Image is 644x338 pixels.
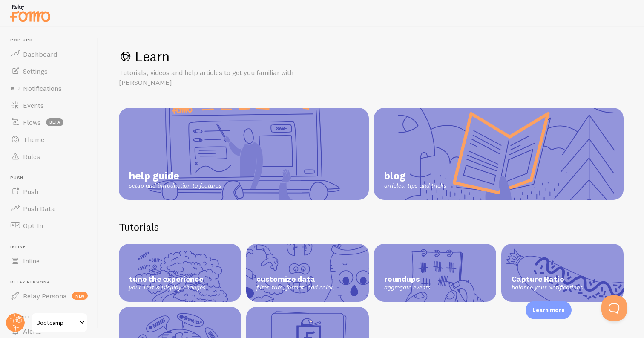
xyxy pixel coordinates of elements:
[23,221,43,230] span: Opt-In
[5,63,93,80] a: Settings
[129,274,231,284] span: tune the experience
[10,38,93,43] span: Pop-ups
[23,257,40,265] span: Inline
[10,175,93,181] span: Push
[119,220,624,234] h2: Tutorials
[23,187,38,196] span: Push
[119,48,624,65] h1: Learn
[512,274,613,284] span: Capture Ratio
[23,50,57,58] span: Dashboard
[23,152,40,161] span: Rules
[5,131,93,148] a: Theme
[601,295,627,321] iframe: Help Scout Beacon - Open
[384,284,486,292] span: aggregate events
[5,97,93,114] a: Events
[23,118,41,127] span: Flows
[5,252,93,269] a: Inline
[23,292,67,300] span: Relay Persona
[129,182,221,190] span: setup and introduction to features
[5,183,93,200] a: Push
[5,287,93,304] a: Relay Persona new
[384,182,446,190] span: articles, tips and tricks
[5,80,93,97] a: Notifications
[31,312,88,333] a: Bootcamp
[5,114,93,131] a: Flows beta
[9,2,52,24] img: fomo-relay-logo-orange.svg
[129,284,231,292] span: your Text & Display changes
[10,244,93,250] span: Inline
[532,306,565,314] p: Learn more
[119,68,323,87] p: Tutorials, videos and help articles to get you familiar with [PERSON_NAME]
[23,84,62,92] span: Notifications
[23,135,44,144] span: Theme
[23,204,55,213] span: Push Data
[10,280,93,285] span: Relay Persona
[119,108,369,200] a: help guide setup and introduction to features
[526,301,572,319] div: Learn more
[374,108,624,200] a: blog articles, tips and tricks
[256,274,358,284] span: customize data
[23,101,44,110] span: Events
[256,284,358,292] span: filter, trim, format, add color, ...
[512,284,613,292] span: balance your Notifications
[23,67,48,75] span: Settings
[72,292,88,300] span: new
[46,118,63,126] span: beta
[129,169,221,182] span: help guide
[5,46,93,63] a: Dashboard
[5,217,93,234] a: Opt-In
[37,318,77,328] span: Bootcamp
[384,274,486,284] span: roundups
[384,169,446,182] span: blog
[5,148,93,165] a: Rules
[5,200,93,217] a: Push Data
